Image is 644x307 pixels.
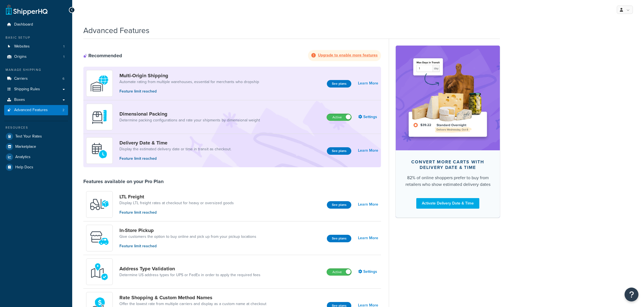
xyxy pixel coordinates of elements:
a: Rate Shopping & Custom Method Names [119,294,266,301]
li: Carriers [4,74,68,84]
a: Activate Delivery Date & Time [416,198,479,209]
div: Convert more carts with delivery date & time [405,159,491,170]
div: Resources [4,125,68,130]
div: Manage Shipping [4,68,68,72]
span: 2 [62,108,64,113]
a: Determine packing configurations and rate your shipments by dimensional weight [119,118,260,123]
span: Websites [14,44,30,49]
img: gfkeb5ejjkALwAAAABJRU5ErkJggg== [90,141,109,160]
span: 1 [63,54,64,59]
a: Determine US address types for UPS or FedEx in order to apply the required fees [119,272,260,278]
a: Shipping Rules [4,84,68,94]
a: Boxes [4,95,68,105]
span: Carriers [14,76,28,81]
a: Learn More [358,79,378,87]
a: Display LTL freight rates at checkout for heavy or oversized goods [119,200,234,206]
span: 1 [63,44,64,49]
img: DTVBYsAAAAAASUVORK5CYII= [90,107,109,127]
a: Automate rating from multiple warehouses, essential for merchants who dropship [119,79,259,85]
li: Advanced Features [4,105,68,115]
a: Address Type Validation [119,266,260,272]
a: Give customers the option to buy online and pick up from your pickup locations [119,234,256,239]
div: Basic Setup [4,35,68,40]
button: See plans [327,235,351,242]
a: Delivery Date & Time [119,140,231,146]
img: y79ZsPf0fXUFUhFXDzUgf+ktZg5F2+ohG75+v3d2s1D9TjoU8PiyCIluIjV41seZevKCRuEjTPPOKHJsQcmKCXGdfprl3L4q7... [90,195,109,214]
a: Origins1 [4,52,68,62]
strong: Upgrade to enable more features [318,52,378,58]
span: Marketplace [15,144,36,149]
a: Display the estimated delivery date or time in transit as checkout. [119,146,231,152]
a: Learn More [358,201,378,208]
img: WatD5o0RtDAAAAAElFTkSuQmCC [90,74,109,93]
h1: Advanced Features [83,25,149,36]
span: 6 [62,76,64,81]
span: Analytics [15,155,31,159]
span: Shipping Rules [14,87,40,92]
div: 82% of online shoppers prefer to buy from retailers who show estimated delivery dates [405,174,491,188]
span: Dashboard [14,22,33,27]
img: wfgcfpwTIucLEAAAAASUVORK5CYII= [90,228,109,248]
a: Help Docs [4,162,68,172]
li: Websites [4,41,68,52]
p: Feature limit reached [119,88,259,94]
a: Dashboard [4,19,68,30]
a: Learn More [358,147,378,154]
button: See plans [327,201,351,209]
span: Test Your Rates [15,134,42,139]
img: kIG8fy0lQAAAABJRU5ErkJggg== [90,262,109,281]
a: LTL Freight [119,194,234,200]
button: See plans [327,80,351,88]
a: Analytics [4,152,68,162]
p: Feature limit reached [119,209,234,216]
div: Recommended [83,53,122,59]
span: Help Docs [15,165,33,170]
a: Test Your Rates [4,131,68,141]
a: Advanced Features2 [4,105,68,115]
label: Active [327,114,351,121]
a: Marketplace [4,142,68,152]
div: Features available on your Pro Plan [83,178,164,184]
a: Multi-Origin Shipping [119,73,259,79]
li: Origins [4,52,68,62]
label: Active [327,269,351,275]
span: Advanced Features [14,108,48,113]
a: Carriers6 [4,74,68,84]
a: Websites1 [4,41,68,52]
span: Boxes [14,98,25,102]
p: Feature limit reached [119,156,231,162]
button: See plans [327,147,351,155]
a: Learn More [358,234,378,242]
a: In-Store Pickup [119,227,256,233]
img: feature-image-ddt-36eae7f7280da8017bfb280eaccd9c446f90b1fe08728e4019434db127062ab4.png [404,54,492,142]
button: Open Resource Center [625,288,638,301]
span: Origins [14,54,27,59]
a: Settings [358,113,378,121]
a: Settings [358,268,378,276]
a: Offer the lowest rate from multiple carriers and display as a custom name at checkout [119,301,266,307]
p: Feature limit reached [119,243,256,249]
a: Dimensional Packing [119,111,260,117]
